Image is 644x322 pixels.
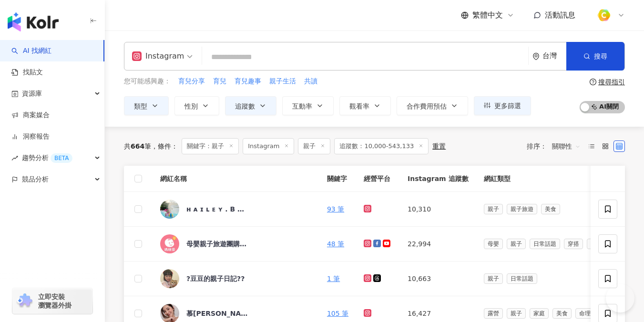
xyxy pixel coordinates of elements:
span: 家庭 [530,308,549,319]
span: 互動率 [292,102,312,110]
a: KOL Avatar母嬰親子旅遊團購｜媽咪愛 MamiLove [160,234,312,253]
img: %E6%96%B9%E5%BD%A2%E7%B4%94.png [595,6,613,24]
img: KOL Avatar [160,269,179,288]
div: 慕[PERSON_NAME]｜龜毛媽｜親子露營 [186,309,248,318]
img: KOL Avatar [160,234,179,253]
span: 關聯性 [552,139,581,154]
a: 商案媒合 [11,111,50,120]
div: 排序： [527,139,586,154]
button: 追蹤數 [225,96,276,115]
td: 10,663 [400,262,476,296]
span: 您可能感興趣： [124,77,171,86]
button: 性別 [174,96,219,115]
span: 觀看率 [349,102,369,110]
a: 找貼文 [11,68,43,77]
span: question-circle [590,79,596,85]
span: 親子旅遊 [507,204,537,214]
span: 親子 [484,273,503,284]
span: 追蹤數：10,000-543,133 [334,138,429,154]
span: 繁體中文 [472,10,503,20]
span: 親子 [507,239,526,249]
span: 關鍵字：親子 [182,138,239,154]
th: Instagram 追蹤數 [400,166,476,192]
span: 合作費用預估 [407,102,447,110]
span: 性別 [184,102,198,110]
td: 10,310 [400,192,476,227]
span: 育兒分享 [178,77,205,86]
th: 經營平台 [356,166,400,192]
span: 親子 [507,308,526,319]
span: 日常話題 [507,273,537,284]
div: 台灣 [542,52,566,60]
span: rise [11,155,18,161]
span: 664 [131,142,144,150]
span: 育兒趣事 [235,77,261,86]
span: 活動訊息 [545,10,575,20]
button: 搜尋 [566,42,624,70]
a: 洞察報告 [11,132,50,141]
button: 互動率 [282,96,334,115]
button: 育兒分享 [178,76,205,87]
button: 觀看率 [339,96,391,115]
span: Instagram [243,138,294,154]
div: ?豆豆的親子日記?? [186,274,245,283]
a: 1 筆 [327,275,340,282]
span: 共讀 [304,77,317,86]
iframe: Help Scout Beacon - Open [606,284,634,312]
span: 趨勢分析 [22,147,72,169]
span: 類型 [134,102,147,110]
a: KOL Avatarʜ ᴀ ɪ ʟ ᴇ ʏ . B B 🧸親子日常💕 [160,200,312,219]
span: 立即安裝 瀏覽器外掛 [38,292,72,310]
button: 類型 [124,96,169,115]
span: 日常話題 [530,239,560,249]
span: 穿搭 [564,239,583,249]
span: 美食 [552,308,572,319]
span: 搜尋 [594,52,607,60]
div: ʜ ᴀ ɪ ʟ ᴇ ʏ . B B 🧸親子日常💕 [186,204,248,214]
button: 更多篩選 [474,96,531,115]
div: 搜尋指引 [598,78,625,86]
span: 旅遊 [587,239,606,249]
a: 48 筆 [327,240,344,248]
span: 母嬰 [484,239,503,249]
a: 105 筆 [327,310,348,317]
img: chrome extension [15,293,34,309]
a: searchAI 找網紅 [11,46,51,56]
div: 共 筆 [124,142,151,150]
button: 共讀 [304,76,318,87]
span: 親子 [484,204,503,214]
span: 資源庫 [22,83,42,104]
button: 育兒 [213,76,227,87]
a: KOL Avatar?豆豆的親子日記?? [160,269,312,288]
span: 親子生活 [269,77,296,86]
div: 重置 [432,142,446,150]
div: BETA [51,153,72,163]
a: 93 筆 [327,205,344,213]
button: 親子生活 [269,76,296,87]
span: 更多篩選 [494,102,521,110]
span: 美食 [541,204,560,214]
span: 競品分析 [22,169,49,190]
button: 育兒趣事 [234,76,262,87]
span: 條件 ： [151,142,178,150]
span: 追蹤數 [235,102,255,110]
th: 網紅名稱 [153,166,319,192]
img: KOL Avatar [160,200,179,219]
span: 命理占卜 [575,308,606,319]
a: chrome extension立即安裝 瀏覽器外掛 [12,288,92,314]
td: 22,994 [400,227,476,262]
th: 關鍵字 [319,166,356,192]
div: 母嬰親子旅遊團購｜媽咪愛 MamiLove [186,239,248,249]
span: 親子 [298,138,330,154]
img: logo [8,12,59,31]
span: 育兒 [213,77,226,86]
span: 露營 [484,308,503,319]
span: environment [532,53,540,60]
button: 合作費用預估 [397,96,468,115]
div: Instagram [132,49,184,64]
